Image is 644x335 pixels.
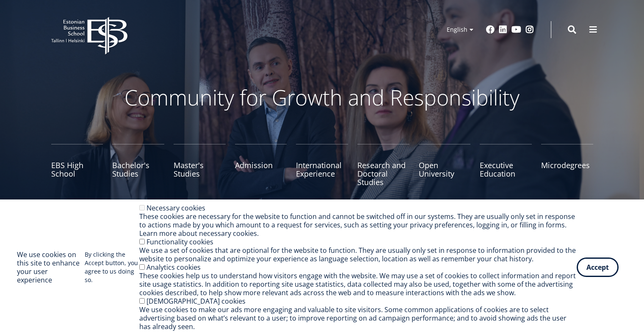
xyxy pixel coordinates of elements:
[357,144,409,186] a: Research and Doctoral Studies
[51,144,103,186] a: EBS High School
[525,25,534,34] a: Instagram
[541,144,593,186] a: Microdegrees
[139,305,577,331] div: We use cookies to make our ads more engaging and valuable to site visitors. Some common applicati...
[499,25,507,34] a: Linkedin
[577,257,619,277] button: Accept
[146,263,201,272] label: Analytics cookies
[480,144,532,186] a: Executive Education
[146,296,246,306] label: [DEMOGRAPHIC_DATA] cookies
[486,25,495,34] a: Facebook
[17,250,85,284] h2: We use cookies on this site to enhance your user experience
[98,85,547,110] p: Community for Growth and Responsibility
[235,144,287,186] a: Admission
[511,25,521,34] a: Youtube
[146,237,213,246] label: Functionality cookies
[112,144,164,186] a: Bachelor's Studies
[146,203,205,213] label: Necessary cookies
[174,144,226,186] a: Master's Studies
[419,144,471,186] a: Open University
[296,144,348,186] a: International Experience
[139,212,577,238] div: These cookies are necessary for the website to function and cannot be switched off in our systems...
[139,271,577,297] div: These cookies help us to understand how visitors engage with the website. We may use a set of coo...
[85,250,139,284] p: By clicking the Accept button, you agree to us doing so.
[139,246,577,263] div: We use a set of cookies that are optional for the website to function. They are usually only set ...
